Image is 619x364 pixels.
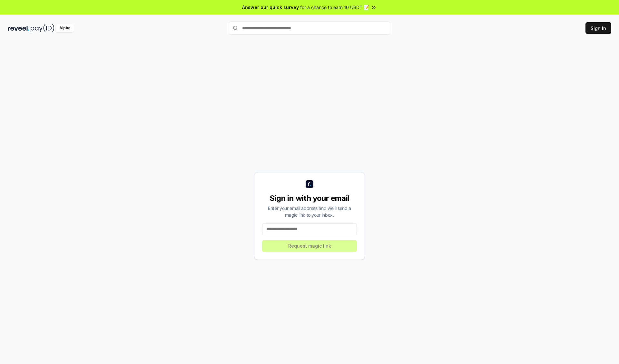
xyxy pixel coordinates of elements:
div: Alpha [56,24,74,32]
div: Enter your email address and we’ll send a magic link to your inbox. [262,205,357,218]
span: Answer our quick survey [242,4,299,11]
img: pay_id [31,24,54,32]
button: Sign In [585,22,611,34]
div: Sign in with your email [262,193,357,203]
img: reveel_dark [8,24,29,32]
span: for a chance to earn 10 USDT 📝 [300,4,369,11]
img: logo_small [306,180,313,188]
